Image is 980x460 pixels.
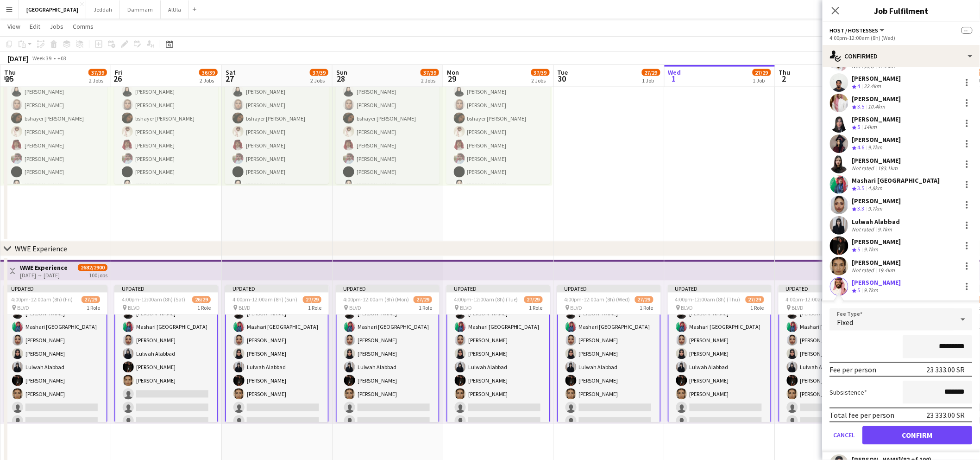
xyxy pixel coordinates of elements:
span: Thu [4,68,16,77]
span: 4:00pm-12:00am (8h) (Tue) [454,296,518,303]
span: 2 [778,73,791,84]
span: 37/39 [310,69,328,76]
span: 4:00pm-12:00am (8h) (Mon) [343,296,409,303]
span: BLVD [128,305,140,312]
span: 27/29 [303,296,321,303]
div: [PERSON_NAME] [852,278,901,287]
span: 1 Role [419,305,432,312]
span: BLVD [460,305,472,312]
app-job-card: Updated4:00pm-12:00am (8h) (Sat)26/29 BLVD1 Role[PERSON_NAME][PERSON_NAME][PERSON_NAME]Mashari [G... [114,285,218,422]
span: 27/29 [635,296,653,303]
div: 10.4km [867,103,887,111]
div: [PERSON_NAME] [852,135,901,144]
a: View [4,20,24,32]
div: [PERSON_NAME] [852,95,901,103]
span: 4:00pm-12:00am (8h) (Sun) [232,296,297,303]
div: 2 Jobs [200,77,217,84]
div: 1 Job [642,77,660,84]
span: Tue [558,68,568,77]
span: 27 [224,73,236,84]
span: BLVD [349,305,361,312]
div: +03 [57,55,66,62]
div: WWE Experience [15,244,67,254]
span: 1 Role [529,305,543,312]
span: 4.6 [858,144,865,151]
span: 4:00pm-12:00am (8h) (Sat) [122,296,185,303]
app-job-card: 8:00am-4:00pm (8h)10/101 RolePromoter10/108:00am-4:00pm (8h)[PERSON_NAME][PERSON_NAME]bshayer [PE... [4,47,107,184]
span: 5 [858,246,861,253]
div: Total fee per person [830,410,895,420]
span: 25 [3,73,16,84]
app-job-card: 8:00am-4:00pm (8h)10/101 RolePromoter10/108:00am-4:00pm (8h)[PERSON_NAME][PERSON_NAME]bshayer [PE... [225,47,329,184]
span: 3.5 [858,103,865,110]
label: Subsistence [830,388,867,396]
app-job-card: 8:00am-4:00pm (8h)10/101 RolePromoter10/108:00am-4:00pm (8h)[PERSON_NAME][PERSON_NAME]bshayer [PE... [446,47,550,184]
span: 1 Role [751,305,764,312]
span: 26 [113,73,122,84]
span: BLVD [239,305,251,312]
button: Dammam [120,0,161,19]
div: Fee per person [830,365,877,374]
app-job-card: Updated4:00pm-12:00am (8h) (Wed)27/29 BLVD1 Role[PERSON_NAME][PERSON_NAME][PERSON_NAME]Mashari [G... [557,285,661,422]
div: 4.8km [867,185,885,192]
span: 1 Role [640,305,653,312]
span: BLVD [571,305,583,312]
div: 19.4km [876,267,897,274]
div: [PERSON_NAME] [852,74,901,83]
span: 27/29 [753,69,771,76]
span: Jobs [50,22,63,31]
span: Wed [668,68,681,77]
app-card-role: Promoter10/108:00am-4:00pm (8h)[PERSON_NAME][PERSON_NAME]bshayer [PERSON_NAME][PERSON_NAME][PERSO... [336,69,440,222]
div: [PERSON_NAME] [852,156,901,165]
span: BLVD [17,305,29,312]
div: 183.1km [876,165,900,172]
app-job-card: 8:00am-4:00pm (8h)10/101 RolePromoter10/108:00am-4:00pm (8h)[PERSON_NAME][PERSON_NAME]bshayer [PE... [336,47,440,184]
span: Sun [336,68,347,77]
span: BLVD [792,305,804,312]
app-job-card: Updated4:00pm-12:00am (8h) (Tue)27/29 BLVD1 Role[PERSON_NAME][PERSON_NAME][PERSON_NAME]Mashari [G... [446,285,550,422]
div: 1 Job [753,77,771,84]
span: 26/29 [192,296,211,303]
app-job-card: 8:00am-4:00pm (8h)10/101 RolePromoter10/108:00am-4:00pm (8h)[PERSON_NAME][PERSON_NAME]bshayer [PE... [114,47,218,184]
app-card-role: Promoter10/108:00am-4:00pm (8h)[PERSON_NAME][PERSON_NAME]bshayer [PERSON_NAME][PERSON_NAME][PERSO... [4,69,107,222]
div: 2 Jobs [421,77,439,84]
div: 2 Jobs [532,77,549,84]
span: 27/29 [746,296,764,303]
span: Edit [30,22,40,31]
div: Updated4:00pm-12:00am (8h) (Fri)27/29 BLVD1 Role[PERSON_NAME][PERSON_NAME][PERSON_NAME]Mashari [G... [4,285,107,422]
div: 9.7km [862,287,880,294]
div: 14km [862,123,879,131]
span: Comms [73,22,94,31]
div: [DATE] [7,54,29,63]
button: Jeddah [86,0,120,19]
div: Updated4:00pm-12:00am (8h) (Sun)27/29 BLVD1 Role[PERSON_NAME][PERSON_NAME][PERSON_NAME]Mashari [G... [225,285,329,422]
div: Updated [225,285,329,293]
span: Week 39 [31,55,54,62]
app-job-card: Updated4:00pm-12:00am (8h) (Fri)27/29 BLVD1 Role[PERSON_NAME][PERSON_NAME][PERSON_NAME]Mashari [G... [779,285,882,422]
div: Updated4:00pm-12:00am (8h) (Mon)27/29 BLVD1 Role[PERSON_NAME][PERSON_NAME][PERSON_NAME]Mashari [G... [336,285,440,422]
span: 27/29 [642,69,660,76]
div: Not rated [852,165,876,172]
span: 1 Role [87,305,100,312]
a: Comms [69,20,97,32]
span: 4:00pm-12:00am (8h) (Fri) [11,296,73,303]
div: 2 Jobs [89,77,107,84]
button: AlUla [161,0,189,19]
span: Host / Hostesses [830,27,879,34]
span: 5 [858,287,861,294]
div: Not rated [852,226,876,233]
span: 37/39 [421,69,439,76]
span: 4 [858,83,861,89]
span: 3.3 [858,205,865,212]
div: 2 Jobs [310,77,328,84]
span: 1 Role [308,305,321,312]
div: 9.7km [862,246,880,254]
span: 1 Role [197,305,211,312]
span: 28 [335,73,347,84]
